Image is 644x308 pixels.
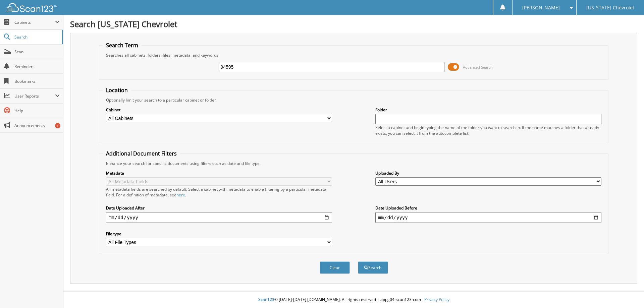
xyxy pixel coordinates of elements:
label: Uploaded By [375,170,601,176]
input: end [375,212,601,223]
button: Clear [320,261,350,274]
iframe: Chat Widget [610,276,644,308]
div: 1 [55,123,60,128]
span: Scan123 [258,297,274,302]
div: All metadata fields are searched by default. Select a cabinet with metadata to enable filtering b... [106,186,332,198]
div: Enhance your search for specific documents using filters such as date and file type. [103,161,605,166]
label: Cabinet [106,107,332,113]
div: Select a cabinet and begin typing the name of the folder you want to search in. If the name match... [375,125,601,136]
a: here [176,192,185,198]
span: [PERSON_NAME] [522,6,560,10]
span: [US_STATE] Chevrolet [586,6,634,10]
span: Cabinets [14,19,55,25]
label: Folder [375,107,601,113]
h1: Search [US_STATE] Chevrolet [70,18,637,29]
span: Bookmarks [14,78,60,84]
span: Advanced Search [463,65,493,70]
a: Privacy Policy [424,297,449,302]
span: User Reports [14,93,55,99]
legend: Search Term [103,42,142,49]
span: Announcements [14,123,60,128]
span: Search [14,34,59,40]
label: Date Uploaded After [106,205,332,211]
span: Scan [14,49,60,55]
div: © [DATE]-[DATE] [DOMAIN_NAME]. All rights reserved | appg04-scan123-com | [63,292,644,308]
label: Metadata [106,170,332,176]
span: Help [14,108,60,114]
button: Search [358,261,388,274]
legend: Location [103,86,131,94]
span: Reminders [14,64,60,69]
input: start [106,212,332,223]
label: Date Uploaded Before [375,205,601,211]
label: File type [106,231,332,237]
div: Optionally limit your search to a particular cabinet or folder [103,97,605,103]
div: Searches all cabinets, folders, files, metadata, and keywords [103,52,605,58]
legend: Additional Document Filters [103,150,180,157]
img: scan123-logo-white.svg [7,3,57,12]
